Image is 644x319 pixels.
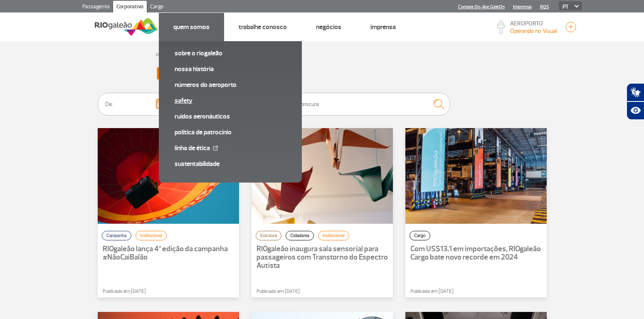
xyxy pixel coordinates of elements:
button: Abrir tradutor de língua de sinais. [627,83,644,101]
p: Visibilidade de 10000m [510,27,557,35]
button: Campanha [102,231,131,240]
a: Nossa História [175,64,286,74]
p: AEROPORTO [510,21,557,27]
a: Compra On-line GaleOn [458,4,505,10]
a: RQS [540,4,549,10]
button: Abrir recursos assistivos. [627,101,644,120]
a: Sobre o RIOgaleão [175,49,286,58]
h3: Releases [156,64,489,84]
a: Ruídos aeronáuticos [175,112,286,121]
div: Plugin de acessibilidade da Hand Talk. [627,83,644,120]
a: Imprensa [370,23,396,31]
button: Cargo [410,231,430,240]
a: Linha de Ética [175,143,286,153]
a: Política de Patrocínio [175,128,286,137]
p: RIOgaleão lança 4ª edição da campanha #NãoCaiBalão [103,245,234,262]
p: Com US$13,1 em importações, RIOgaleão Cargo bate novo recorde em 2024 [410,245,542,262]
a: Sustentabilidade [175,159,286,168]
a: Corporativo [113,1,147,14]
button: Estrutura [256,231,282,240]
a: Passageiros [79,1,113,14]
a: SAFETY [175,96,286,105]
a: Cargo [147,1,167,14]
a: Negócios [316,23,341,31]
input: De: [98,93,174,116]
a: Trabalhe Conosco [239,23,287,31]
a: Quem Somos [173,23,210,31]
a: Página Inicial [156,52,182,58]
button: Institucional [136,231,167,240]
p: Publicado em [DATE] [103,288,257,295]
a: Números do Aeroporto [175,80,286,89]
a: Imprensa [513,4,532,10]
button: Cidadania [286,231,313,240]
p: Publicado em [DATE] [410,288,564,295]
button: Institucional [318,231,349,240]
img: External Link Icon [213,146,218,151]
p: Publicado em [DATE] [257,288,410,295]
p: RIOgaleão inaugura sala sensorial para passageiros com Transtorno do Espectro Autista [257,245,388,270]
input: Digite o que procura [263,93,450,116]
